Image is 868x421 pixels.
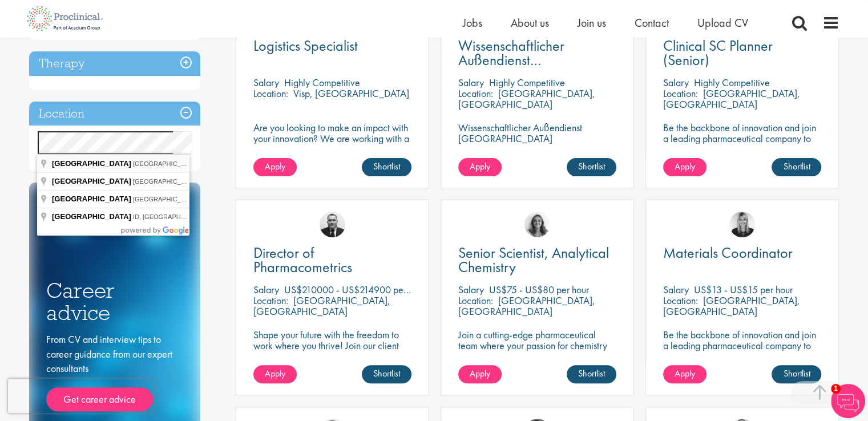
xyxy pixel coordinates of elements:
[458,365,502,383] a: Apply
[458,87,595,111] p: [GEOGRAPHIC_DATA], [GEOGRAPHIC_DATA]
[253,243,352,277] span: Director of Pharmacometrics
[253,39,411,53] a: Logistics Specialist
[29,51,200,76] h3: Therapy
[831,384,865,418] img: Chatbot
[663,158,706,176] a: Apply
[265,160,285,172] span: Apply
[458,39,616,67] a: Wissenschaftlicher Außendienst [GEOGRAPHIC_DATA]
[253,122,411,176] p: Are you looking to make an impact with your innovation? We are working with a well-established ph...
[772,158,821,176] a: Shortlist
[362,365,411,383] a: Shortlist
[52,177,131,185] span: [GEOGRAPHIC_DATA]
[458,294,595,318] p: [GEOGRAPHIC_DATA], [GEOGRAPHIC_DATA]
[458,87,493,100] span: Location:
[663,294,698,307] span: Location:
[663,39,821,67] a: Clinical SC Planner (Senior)
[729,212,755,237] img: Janelle Jones
[675,367,695,379] span: Apply
[265,367,285,379] span: Apply
[284,283,434,296] p: US$210000 - US$214900 per annum
[46,332,183,411] div: From CV and interview tips to career guidance from our expert consultants
[46,280,183,323] h3: Career advice
[663,365,706,383] a: Apply
[253,36,358,55] span: Logistics Specialist
[458,122,616,144] p: Wissenschaftlicher Außendienst [GEOGRAPHIC_DATA]
[133,178,267,185] span: [GEOGRAPHIC_DATA], [GEOGRAPHIC_DATA]
[663,283,689,296] span: Salary
[320,212,345,237] img: Jakub Hanas
[463,15,482,30] a: Jobs
[458,243,609,277] span: Senior Scientist, Analytical Chemistry
[663,246,821,260] a: Materials Coordinator
[663,76,689,89] span: Salary
[8,379,154,413] iframe: reCAPTCHA
[52,212,131,221] span: [GEOGRAPHIC_DATA]
[458,76,484,89] span: Salary
[253,158,297,176] a: Apply
[663,294,800,318] p: [GEOGRAPHIC_DATA], [GEOGRAPHIC_DATA]
[253,246,411,274] a: Director of Pharmacometrics
[524,212,550,237] img: Jackie Cerchio
[458,246,616,274] a: Senior Scientist, Analytical Chemistry
[253,283,279,296] span: Salary
[831,384,841,394] span: 1
[663,122,821,165] p: Be the backbone of innovation and join a leading pharmaceutical company to help keep life-changin...
[663,87,800,111] p: [GEOGRAPHIC_DATA], [GEOGRAPHIC_DATA]
[567,158,616,176] a: Shortlist
[663,87,698,100] span: Location:
[675,160,695,172] span: Apply
[663,36,773,70] span: Clinical SC Planner (Senior)
[578,15,606,30] a: Join us
[489,283,589,296] p: US$75 - US$80 per hour
[362,158,411,176] a: Shortlist
[253,87,288,100] span: Location:
[29,102,200,126] h3: Location
[663,329,821,373] p: Be the backbone of innovation and join a leading pharmaceutical company to help keep life-changin...
[284,76,360,89] p: Highly Competitive
[663,243,793,262] span: Materials Coordinator
[253,329,411,373] p: Shape your future with the freedom to work where you thrive! Join our client with this Director p...
[567,365,616,383] a: Shortlist
[52,195,131,203] span: [GEOGRAPHIC_DATA]
[458,36,596,84] span: Wissenschaftlicher Außendienst [GEOGRAPHIC_DATA]
[458,329,616,373] p: Join a cutting-edge pharmaceutical team where your passion for chemistry will help shape the futu...
[489,76,565,89] p: Highly Competitive
[458,294,493,307] span: Location:
[694,76,770,89] p: Highly Competitive
[133,213,208,220] span: ID, [GEOGRAPHIC_DATA]
[772,365,821,383] a: Shortlist
[470,160,490,172] span: Apply
[458,158,502,176] a: Apply
[635,15,669,30] a: Contact
[253,365,297,383] a: Apply
[293,87,409,100] p: Visp, [GEOGRAPHIC_DATA]
[253,76,279,89] span: Salary
[253,294,288,307] span: Location:
[253,294,390,318] p: [GEOGRAPHIC_DATA], [GEOGRAPHIC_DATA]
[511,15,549,30] a: About us
[694,283,793,296] p: US$13 - US$15 per hour
[458,283,484,296] span: Salary
[133,196,199,203] span: [GEOGRAPHIC_DATA]
[697,15,748,30] a: Upload CV
[52,159,131,168] span: [GEOGRAPHIC_DATA]
[470,367,490,379] span: Apply
[133,160,199,167] span: [GEOGRAPHIC_DATA]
